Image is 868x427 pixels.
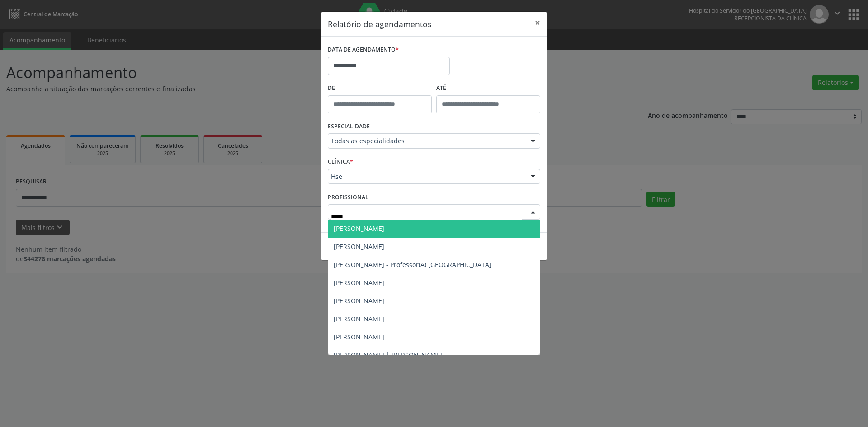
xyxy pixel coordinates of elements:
[328,18,431,30] h5: Relatório de agendamentos
[334,224,384,233] span: [PERSON_NAME]
[334,278,384,287] span: [PERSON_NAME]
[334,242,384,251] span: [PERSON_NAME]
[334,296,384,305] span: [PERSON_NAME]
[334,333,384,341] span: [PERSON_NAME]
[528,12,547,34] button: Close
[328,120,370,134] label: ESPECIALIDADE
[328,43,399,57] label: DATA DE AGENDAMENTO
[328,81,432,95] label: De
[334,260,491,269] span: [PERSON_NAME] - Professor(A) [GEOGRAPHIC_DATA]
[334,314,384,323] span: [PERSON_NAME]
[328,155,353,169] label: CLÍNICA
[331,172,522,181] span: Hse
[334,351,442,359] span: [PERSON_NAME] | [PERSON_NAME]
[331,136,522,145] span: Todas as especialidades
[436,81,540,95] label: ATÉ
[328,190,368,204] label: PROFISSIONAL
